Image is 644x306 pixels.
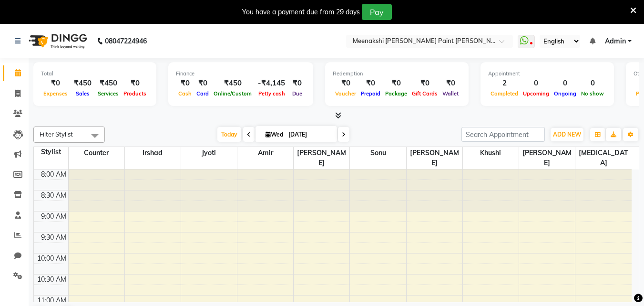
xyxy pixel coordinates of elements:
div: -₹4,145 [254,78,289,89]
img: logo [24,28,90,54]
span: amir [237,147,293,159]
div: 0 [521,78,552,89]
span: Completed [488,90,521,97]
div: 8:00 AM [39,169,68,179]
div: 8:30 AM [39,190,68,200]
div: 10:00 AM [35,253,68,264]
div: ₹0 [440,78,461,89]
div: Redemption [333,70,461,78]
span: [MEDICAL_DATA] [575,147,632,169]
span: Card [194,90,211,97]
div: ₹0 [409,78,440,89]
div: 0 [552,78,579,89]
b: 08047224946 [105,28,147,54]
input: 2025-09-03 [286,127,333,142]
div: ₹0 [383,78,409,89]
span: ADD NEW [553,131,581,138]
div: 11:00 AM [35,295,68,306]
span: Admin [605,36,626,46]
span: Package [383,90,409,97]
span: Filter Stylist [40,130,73,138]
input: Search Appointment [461,127,545,142]
div: ₹0 [358,78,383,89]
span: [PERSON_NAME] [407,147,462,169]
button: Pay [362,4,392,20]
span: Wallet [440,90,461,97]
span: Wed [263,131,286,138]
div: 9:00 AM [39,211,68,222]
span: Expenses [41,90,70,97]
span: Today [217,127,241,142]
span: [PERSON_NAME] [294,147,349,169]
span: sonu [350,147,406,159]
div: ₹450 [70,78,95,89]
div: 9:30 AM [39,232,68,243]
span: Services [95,90,121,97]
div: ₹0 [194,78,211,89]
div: ₹0 [41,78,70,89]
span: Voucher [333,90,358,97]
span: Products [121,90,149,97]
span: [PERSON_NAME] [519,147,575,169]
span: Ongoing [552,90,579,97]
div: ₹0 [333,78,358,89]
span: irshad [125,147,181,159]
div: 10:30 AM [35,274,68,285]
div: Appointment [488,70,606,78]
div: Total [41,70,149,78]
span: Sales [73,90,92,97]
div: 0 [579,78,606,89]
span: jyoti [181,147,237,159]
span: No show [579,90,606,97]
div: Stylist [34,147,68,157]
span: Online/Custom [211,90,254,97]
span: Petty cash [256,90,287,97]
div: ₹450 [95,78,121,89]
div: 2 [488,78,521,89]
div: ₹0 [176,78,194,89]
span: counter [69,147,124,159]
button: ADD NEW [551,128,583,141]
div: ₹0 [121,78,149,89]
div: You have a payment due from 29 days [242,7,360,17]
span: Upcoming [521,90,552,97]
div: ₹0 [289,78,306,89]
span: khushi [463,147,519,159]
span: Due [290,90,305,97]
span: Cash [176,90,194,97]
div: Finance [176,70,306,78]
div: ₹450 [211,78,254,89]
span: Prepaid [358,90,383,97]
span: Gift Cards [409,90,440,97]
